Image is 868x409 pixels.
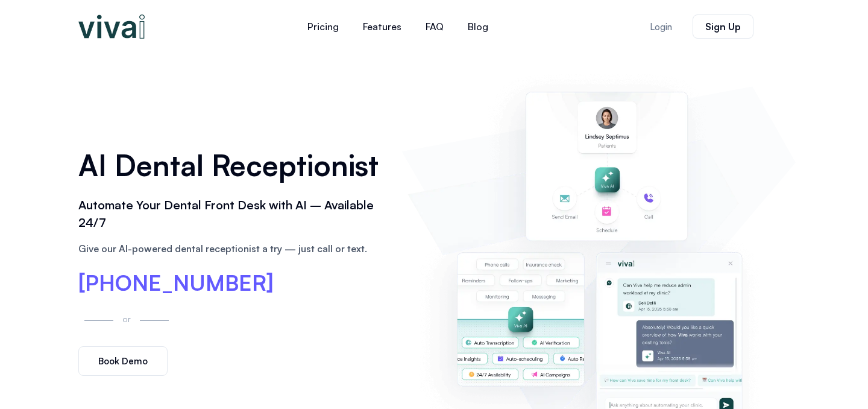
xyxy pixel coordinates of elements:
a: Book Demo [78,346,168,376]
a: [PHONE_NUMBER] [78,272,274,294]
a: Login [635,15,687,39]
span: Login [650,22,672,31]
span: Sign Up [705,22,741,31]
p: Give our AI-powered dental receptionist a try — just call or text. [78,241,389,256]
span: Book Demo [98,357,148,366]
a: Features [351,12,414,41]
p: or [119,312,134,326]
a: FAQ [414,12,456,41]
h1: AI Dental Receptionist [78,144,389,186]
nav: Menu [223,12,573,41]
a: Blog [456,12,500,41]
a: Pricing [295,12,351,41]
a: Sign Up [693,14,753,39]
h2: Automate Your Dental Front Desk with AI – Available 24/7 [78,197,389,232]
